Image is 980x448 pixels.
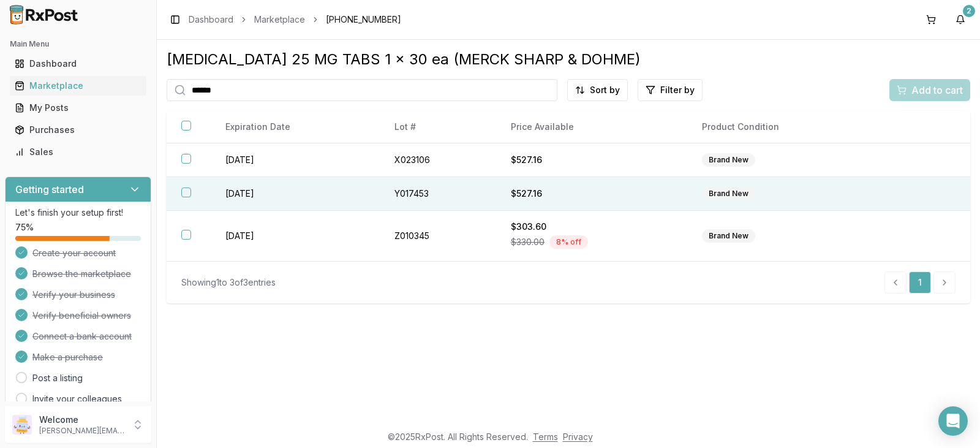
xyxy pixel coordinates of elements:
[181,276,276,289] div: Showing 1 to 3 of 3 entries
[39,414,124,426] p: Welcome
[511,154,673,166] div: $527.16
[189,13,401,26] nav: breadcrumb
[909,271,931,294] a: 1
[549,235,588,249] div: 8 % off
[211,143,380,177] td: [DATE]
[884,271,956,294] nav: pagination
[10,141,146,163] a: Sales
[511,221,673,233] div: $303.60
[189,13,233,26] a: Dashboard
[10,119,146,141] a: Purchases
[326,13,401,26] span: [PHONE_NUMBER]
[32,372,83,384] a: Post a listing
[567,79,628,101] button: Sort by
[32,247,116,259] span: Create your account
[563,431,593,442] a: Privacy
[511,188,673,200] div: $527.16
[5,120,151,140] button: Purchases
[10,39,146,49] h2: Main Menu
[15,146,141,158] div: Sales
[211,111,380,143] th: Expiration Date
[32,309,131,322] span: Verify beneficial owners
[32,289,115,301] span: Verify your business
[32,268,131,280] span: Browse the marketplace
[380,211,496,262] td: Z010345
[32,330,132,343] span: Connect a bank account
[702,229,755,243] div: Brand New
[15,221,34,233] span: 75 %
[15,80,141,92] div: Marketplace
[5,76,151,96] button: Marketplace
[590,84,620,96] span: Sort by
[5,54,151,74] button: Dashboard
[702,187,755,200] div: Brand New
[702,153,755,167] div: Brand New
[687,111,878,143] th: Product Condition
[10,97,146,119] a: My Posts
[15,58,141,70] div: Dashboard
[12,415,32,435] img: User avatar
[15,102,141,114] div: My Posts
[5,98,151,118] button: My Posts
[10,75,146,97] a: Marketplace
[380,177,496,211] td: Y017453
[39,426,124,436] p: [PERSON_NAME][EMAIL_ADDRESS][DOMAIN_NAME]
[638,79,703,101] button: Filter by
[15,182,84,197] h3: Getting started
[380,143,496,177] td: X023106
[32,351,103,363] span: Make a purchase
[938,406,968,436] div: Open Intercom Messenger
[167,50,970,69] div: [MEDICAL_DATA] 25 MG TABS 1 x 30 ea (MERCK SHARP & DOHME)
[211,211,380,262] td: [DATE]
[660,84,695,96] span: Filter by
[15,207,141,219] p: Let's finish your setup first!
[211,177,380,211] td: [DATE]
[511,236,545,248] span: $330.00
[380,111,496,143] th: Lot #
[496,111,687,143] th: Price Available
[5,142,151,162] button: Sales
[963,5,975,17] div: 2
[254,13,305,26] a: Marketplace
[951,10,970,29] button: 2
[533,431,558,442] a: Terms
[32,393,122,405] a: Invite your colleagues
[5,5,83,25] img: RxPost Logo
[10,53,146,75] a: Dashboard
[15,124,141,136] div: Purchases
